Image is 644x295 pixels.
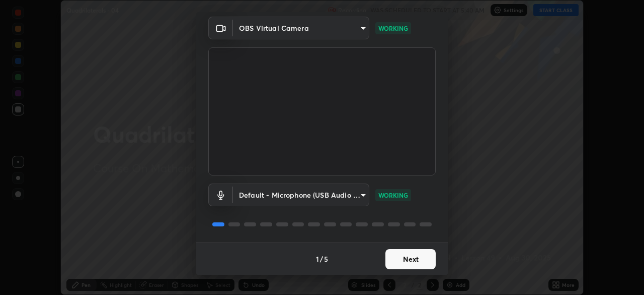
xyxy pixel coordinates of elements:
h4: 5 [324,254,328,264]
h4: / [320,254,323,264]
div: OBS Virtual Camera [233,17,369,39]
button: Next [385,249,436,269]
p: WORKING [378,24,408,33]
p: WORKING [378,191,408,200]
div: OBS Virtual Camera [233,184,369,206]
h4: 1 [316,254,319,264]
